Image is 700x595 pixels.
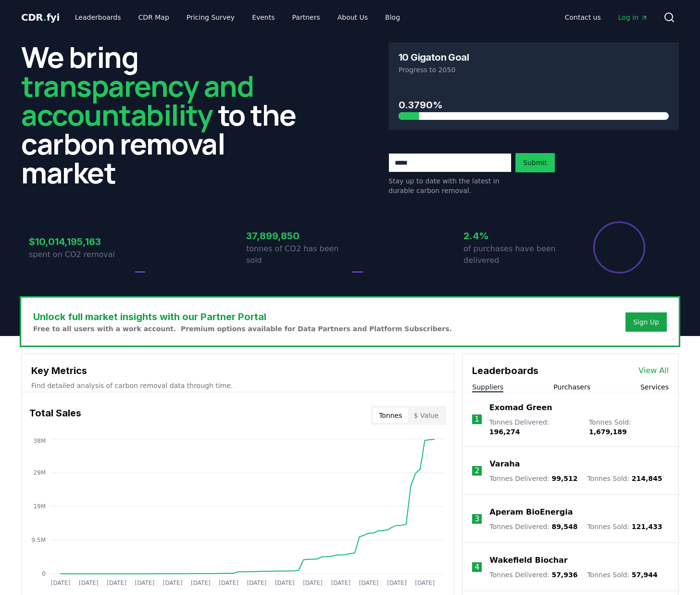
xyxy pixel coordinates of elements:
[589,428,627,436] span: 1,679,189
[489,522,577,531] p: Tonnes Delivered :
[399,65,669,75] p: Progress to 2050
[475,414,479,425] p: 1
[67,9,129,26] a: Leaderboards
[515,153,555,172] button: Submit
[33,438,46,444] tspan: 38M
[219,580,238,586] tspan: [DATE]
[303,580,323,586] tspan: [DATE]
[587,522,662,531] p: Tonnes Sold :
[399,52,469,62] h3: 10 Gigaton Goal
[33,469,46,476] tspan: 29M
[618,13,648,22] span: Log in
[51,580,71,586] tspan: [DATE]
[553,382,590,392] button: Purchasers
[557,9,609,26] a: Contact us
[21,42,312,187] h2: We bring to the carbon removal market
[472,363,538,378] h3: Leaderboards
[587,570,657,580] p: Tonnes Sold :
[408,408,445,423] button: $ Value
[551,475,577,482] span: 99,512
[399,98,669,112] h3: 0.3790%
[21,66,253,134] span: transparency and accountability
[275,580,295,586] tspan: [DATE]
[246,243,350,266] p: tonnes of CO2 has been sold
[592,220,646,274] div: Percentage of sales delivered
[179,9,242,26] a: Pricing Survey
[472,382,503,392] button: Suppliers
[489,506,573,518] a: Aperam BioEnergia
[475,465,479,477] p: 2
[43,12,47,23] span: .
[489,458,520,470] a: Varaha
[359,580,379,586] tspan: [DATE]
[285,9,328,26] a: Partners
[388,176,512,195] p: Stay up to date with the latest in durable carbon removal.
[33,310,452,324] h3: Unlock full market insights with our Partner Portal
[415,580,435,586] tspan: [DATE]
[107,580,126,586] tspan: [DATE]
[632,475,662,482] span: 214,845
[589,417,669,437] p: Tonnes Sold :
[463,229,567,243] h3: 2.4%
[21,12,60,23] span: CDR fyi
[33,324,452,334] p: Free to all users with a work account. Premium options available for Data Partners and Platform S...
[79,580,99,586] tspan: [DATE]
[330,9,375,26] a: About Us
[475,561,479,573] p: 4
[489,402,552,414] a: Exomad Green
[387,580,407,586] tspan: [DATE]
[131,9,177,26] a: CDR Map
[611,9,656,26] a: Log in
[489,417,579,437] p: Tonnes Delivered :
[29,234,133,249] h3: $10,014,195,163
[475,513,479,525] p: 3
[377,9,408,26] a: Blog
[587,474,662,483] p: Tonnes Sold :
[135,580,155,586] tspan: [DATE]
[633,317,659,327] a: Sign Up
[489,555,567,566] a: Wakefield Biochar
[244,9,282,26] a: Events
[331,580,350,586] tspan: [DATE]
[638,365,669,376] a: View All
[640,382,669,392] button: Services
[31,381,444,390] p: Find detailed analysis of carbon removal data through time.
[31,363,444,378] h3: Key Metrics
[29,249,133,260] p: spent on CO2 removal
[247,580,267,586] tspan: [DATE]
[463,243,567,266] p: of purchases have been delivered
[246,229,350,243] h3: 37,899,850
[163,580,183,586] tspan: [DATE]
[551,571,577,579] span: 57,936
[489,474,577,483] p: Tonnes Delivered :
[489,428,520,436] span: 196,274
[33,503,46,510] tspan: 19M
[373,408,408,423] button: Tonnes
[29,406,81,425] h3: Total Sales
[67,9,408,26] nav: Main
[625,312,667,332] button: Sign Up
[489,570,577,580] p: Tonnes Delivered :
[551,523,577,530] span: 89,548
[191,580,211,586] tspan: [DATE]
[632,571,658,579] span: 57,944
[632,523,662,530] span: 121,433
[32,537,46,543] tspan: 9.5M
[557,9,656,26] nav: Main
[42,570,46,577] tspan: 0
[21,11,60,24] a: CDR.fyi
